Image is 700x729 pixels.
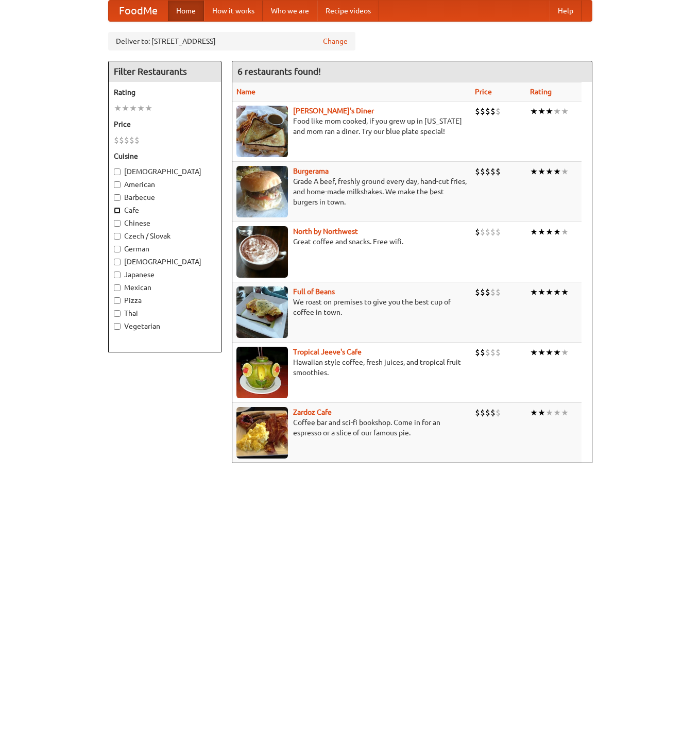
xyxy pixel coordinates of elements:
[122,103,129,114] li: ★
[530,88,552,96] a: Rating
[530,106,538,117] li: ★
[236,226,288,278] img: north.jpg
[114,272,121,278] input: Japanese
[485,106,490,117] li: $
[236,166,288,217] img: burgerama.jpg
[475,166,480,177] li: $
[545,347,553,358] li: ★
[530,166,538,177] li: ★
[538,226,545,238] li: ★
[545,407,553,418] li: ★
[204,1,263,21] a: How it works
[561,226,569,238] li: ★
[475,286,480,298] li: $
[114,205,216,215] label: Cafe
[114,308,216,318] label: Thai
[237,66,321,76] ng-pluralize: 6 restaurants found!
[485,347,490,358] li: $
[109,61,221,82] h4: Filter Restaurants
[553,226,561,238] li: ★
[236,417,467,438] p: Coffee bar and sci-fi bookshop. Come in for an espresso or a slice of our famous pie.
[561,347,569,358] li: ★
[545,286,553,298] li: ★
[293,227,358,235] a: North by Northwest
[129,134,134,146] li: $
[108,32,355,50] div: Deliver to: [STREET_ADDRESS]
[236,88,255,96] a: Name
[114,220,121,227] input: Chinese
[114,218,216,228] label: Chinese
[490,286,496,298] li: $
[496,226,501,238] li: $
[236,357,467,378] p: Hawaiian style coffee, fresh juices, and tropical fruit smoothies.
[236,176,467,207] p: Grade A beef, freshly ground every day, hand-cut fries, and home-made milkshakes. We make the bes...
[490,166,496,177] li: $
[293,348,362,356] a: Tropical Jeeve's Cafe
[496,166,501,177] li: $
[485,407,490,418] li: $
[538,166,545,177] li: ★
[114,192,216,202] label: Barbecue
[553,166,561,177] li: ★
[490,106,496,117] li: $
[263,1,317,21] a: Who we are
[475,347,480,358] li: $
[236,236,467,247] p: Great coffee and snacks. Free wifi.
[114,151,216,161] h5: Cuisine
[114,194,121,201] input: Barbecue
[114,323,121,330] input: Vegetarian
[134,134,140,146] li: $
[490,347,496,358] li: $
[114,231,216,241] label: Czech / Slovak
[124,134,129,146] li: $
[114,134,119,146] li: $
[485,286,490,298] li: $
[475,407,480,418] li: $
[490,407,496,418] li: $
[480,347,485,358] li: $
[236,347,288,398] img: jeeves.jpg
[538,286,545,298] li: ★
[538,106,545,117] li: ★
[236,286,288,338] img: beans.jpg
[553,286,561,298] li: ★
[323,36,348,46] a: Change
[553,407,561,418] li: ★
[475,226,480,238] li: $
[480,166,485,177] li: $
[550,1,582,21] a: Help
[114,207,121,214] input: Cafe
[561,106,569,117] li: ★
[114,257,216,267] label: [DEMOGRAPHIC_DATA]
[480,106,485,117] li: $
[168,1,204,21] a: Home
[114,168,121,175] input: [DEMOGRAPHIC_DATA]
[293,167,329,175] a: Burgerama
[114,310,121,317] input: Thai
[530,407,538,418] li: ★
[114,233,121,240] input: Czech / Slovak
[475,88,492,96] a: Price
[236,407,288,459] img: zardoz.jpg
[545,166,553,177] li: ★
[496,407,501,418] li: $
[114,119,216,129] h5: Price
[236,106,288,157] img: sallys.jpg
[119,134,124,146] li: $
[114,269,216,280] label: Japanese
[561,166,569,177] li: ★
[538,347,545,358] li: ★
[114,181,121,188] input: American
[561,407,569,418] li: ★
[137,103,145,114] li: ★
[538,407,545,418] li: ★
[485,226,490,238] li: $
[114,103,122,114] li: ★
[109,1,168,21] a: FoodMe
[496,347,501,358] li: $
[530,226,538,238] li: ★
[293,287,335,296] b: Full of Beans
